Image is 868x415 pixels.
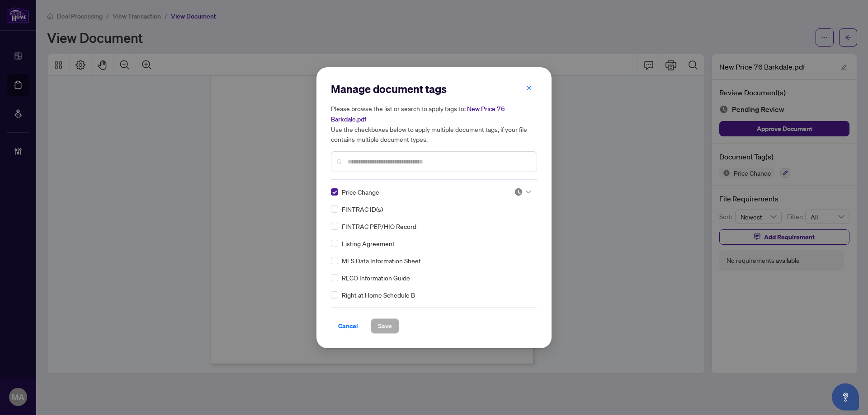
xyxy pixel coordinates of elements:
span: Right at Home Schedule B [342,290,415,300]
h5: Please browse the list or search to apply tags to: Use the checkboxes below to apply multiple doc... [331,103,537,144]
span: RECO Information Guide [342,273,410,283]
button: Cancel [331,318,365,334]
span: Cancel [338,319,358,333]
span: close [526,85,532,91]
span: Price Change [342,187,379,197]
span: Pending Review [514,187,531,196]
h2: Manage document tags [331,82,537,96]
span: MLS Data Information Sheet [342,256,421,266]
span: New Price 76 Barkdale.pdf [331,105,505,123]
button: Open asap [832,383,859,410]
img: status [514,187,523,196]
button: Save [371,318,399,334]
span: Listing Agreement [342,238,395,248]
span: FINTRAC ID(s) [342,204,383,214]
span: FINTRAC PEP/HIO Record [342,221,416,231]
